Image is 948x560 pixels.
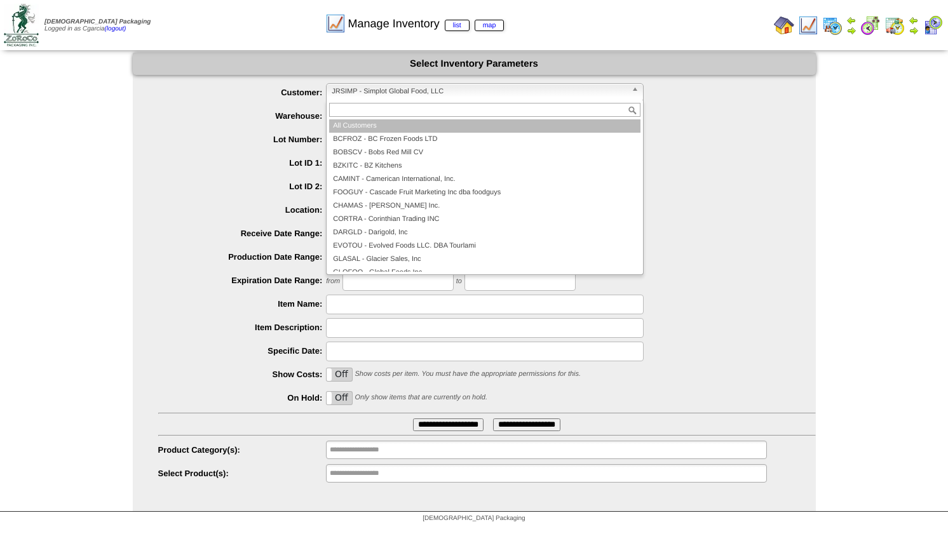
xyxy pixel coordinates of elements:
[475,20,504,31] a: map
[158,205,327,215] label: Location:
[158,252,327,262] label: Production Date Range:
[329,159,640,173] li: BZKITC - BZ Kitchens
[133,53,816,75] div: Select Inventory Parameters
[860,15,881,36] img: calendarblend.gif
[158,88,327,97] label: Customer:
[158,158,327,168] label: Lot ID 1:
[355,370,581,378] span: Show costs per item. You must have the appropriate permissions for this.
[774,15,794,36] img: home.gif
[846,15,857,25] img: arrowleft.gif
[456,277,462,285] span: to
[329,186,640,199] li: FOOGUY - Cascade Fruit Marketing Inc dba foodguys
[4,4,39,46] img: zoroco-logo-small.webp
[327,392,352,404] label: Off
[158,469,327,478] label: Select Product(s):
[846,25,857,36] img: arrowright.gif
[158,135,327,144] label: Lot Number:
[325,13,346,34] img: line_graph.gif
[923,15,943,36] img: calendarcustomer.gif
[158,299,327,309] label: Item Name:
[326,391,353,405] div: OnOff
[158,346,327,356] label: Specific Date:
[329,213,640,226] li: CORTRA - Corinthian Trading INC
[158,276,327,285] label: Expiration Date Range:
[158,323,327,332] label: Item Description:
[822,15,843,36] img: calendarprod.gif
[158,229,327,238] label: Receive Date Range:
[329,133,640,146] li: BCFROZ - BC Frozen Foods LTD
[355,394,487,401] span: Only show items that are currently on hold.
[329,199,640,213] li: CHAMAS - [PERSON_NAME] Inc.
[332,84,626,99] span: JRSIMP - Simplot Global Food, LLC
[158,182,327,191] label: Lot ID 2:
[158,111,327,121] label: Warehouse:
[44,18,151,25] span: [DEMOGRAPHIC_DATA] Packaging
[798,15,818,36] img: line_graph.gif
[326,277,340,285] span: from
[105,25,126,32] a: (logout)
[158,393,327,403] label: On Hold:
[329,266,640,279] li: GLOFOO - Global Foods Inc
[326,368,353,382] div: OnOff
[884,15,905,36] img: calendarinout.gif
[44,18,151,32] span: Logged in as Cgarcia
[909,25,919,36] img: arrowright.gif
[348,17,504,30] span: Manage Inventory
[329,226,640,239] li: DARGLD - Darigold, Inc
[329,119,640,133] li: All Customers
[158,370,327,379] label: Show Costs:
[423,515,525,522] span: [DEMOGRAPHIC_DATA] Packaging
[329,173,640,186] li: CAMINT - Camerican International, Inc.
[327,368,352,381] label: Off
[909,15,919,25] img: arrowleft.gif
[329,146,640,159] li: BOBSCV - Bobs Red Mill CV
[329,239,640,253] li: EVOTOU - Evolved Foods LLC. DBA Tourlami
[445,20,470,31] a: list
[158,445,327,455] label: Product Category(s):
[329,253,640,266] li: GLASAL - Glacier Sales, Inc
